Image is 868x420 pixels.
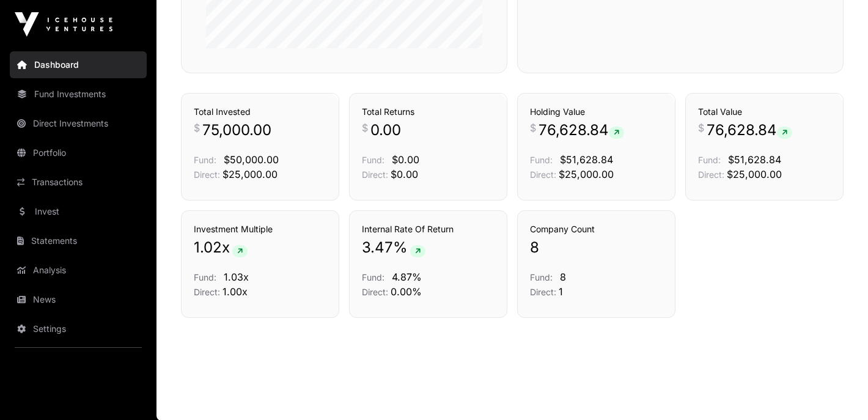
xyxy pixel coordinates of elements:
[194,155,216,165] span: Fund:
[223,168,278,180] span: $25,000.00
[530,287,556,297] span: Direct:
[707,120,792,140] span: 76,628.84
[10,315,147,342] a: Settings
[391,168,418,180] span: $0.00
[370,120,401,140] span: 0.00
[392,153,419,166] span: $0.00
[392,271,422,283] span: 4.87%
[559,286,563,298] span: 1
[10,257,147,284] a: Analysis
[362,272,384,282] span: Fund:
[698,169,724,180] span: Direct:
[362,120,368,135] span: $
[194,238,222,257] span: 1.02
[10,81,147,108] a: Fund Investments
[10,286,147,313] a: News
[362,106,495,118] h3: Total Returns
[530,272,553,282] span: Fund:
[362,155,384,165] span: Fund:
[194,223,326,235] h3: Investment Multiple
[15,12,112,37] img: Icehouse Ventures Logo
[807,361,868,420] iframe: Chat Widget
[698,120,704,135] span: $
[194,120,200,135] span: $
[10,51,147,78] a: Dashboard
[10,198,147,225] a: Invest
[194,169,220,180] span: Direct:
[10,169,147,196] a: Transactions
[194,287,220,297] span: Direct:
[727,168,782,180] span: $25,000.00
[223,286,248,298] span: 1.00x
[10,110,147,137] a: Direct Investments
[530,155,553,165] span: Fund:
[698,106,831,118] h3: Total Value
[391,286,422,298] span: 0.00%
[728,153,781,166] span: $51,628.84
[362,169,388,180] span: Direct:
[560,271,566,283] span: 8
[362,238,393,257] span: 3.47
[530,106,663,118] h3: Holding Value
[530,238,539,257] span: 8
[194,272,216,282] span: Fund:
[10,139,147,166] a: Portfolio
[222,238,230,257] span: x
[194,106,326,118] h3: Total Invested
[202,120,271,140] span: 75,000.00
[224,153,279,166] span: $50,000.00
[698,155,721,165] span: Fund:
[530,169,556,180] span: Direct:
[559,168,614,180] span: $25,000.00
[530,120,536,135] span: $
[539,120,624,140] span: 76,628.84
[10,227,147,254] a: Statements
[393,238,408,257] span: %
[224,271,249,283] span: 1.03x
[530,223,663,235] h3: Company Count
[560,153,613,166] span: $51,628.84
[362,287,388,297] span: Direct:
[362,223,495,235] h3: Internal Rate Of Return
